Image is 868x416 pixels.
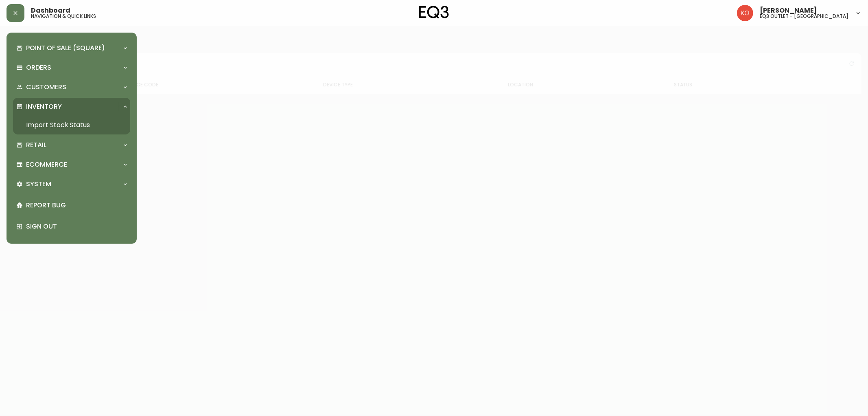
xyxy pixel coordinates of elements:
p: System [26,180,51,189]
p: Point of Sale (Square) [26,44,105,53]
div: Customers [13,78,130,96]
p: Customers [26,83,66,92]
div: Point of Sale (Square) [13,39,130,57]
div: Orders [13,59,130,77]
div: System [13,175,130,193]
div: Retail [13,136,130,154]
a: Import Stock Status [13,116,130,134]
p: Sign Out [26,222,127,231]
p: Report Bug [26,201,127,210]
div: Report Bug [13,195,130,216]
div: Sign Out [13,216,130,237]
p: Retail [26,141,46,150]
span: Dashboard [31,7,70,14]
div: Ecommerce [13,156,130,174]
p: Orders [26,63,51,72]
p: Inventory [26,102,62,111]
img: logo [419,6,449,19]
h5: navigation & quick links [31,14,96,19]
h5: eq3 outlet - [GEOGRAPHIC_DATA] [760,14,848,19]
div: Inventory [13,98,130,116]
span: [PERSON_NAME] [760,7,817,14]
p: Ecommerce [26,160,67,169]
img: 9beb5e5239b23ed26e0d832b1b8f6f2a [737,5,753,21]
